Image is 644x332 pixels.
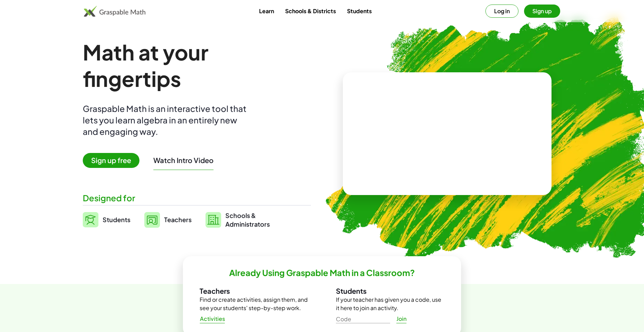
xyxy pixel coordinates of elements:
[83,212,98,227] img: svg%3e
[200,315,225,323] span: Activities
[336,286,444,295] h3: Students
[83,153,139,168] span: Sign up free
[395,108,499,160] video: What is this? This is dynamic math notation. Dynamic math notation plays a central role in how Gr...
[83,39,304,92] h1: Math at your fingertips
[194,313,231,325] a: Activities
[83,192,311,204] div: Designed for
[253,5,280,17] a: Learn
[485,5,518,18] button: Log in
[83,211,130,228] a: Students
[206,211,270,228] a: Schools &Administrators
[396,315,406,323] span: Join
[336,295,444,312] p: If your teacher has given you a code, use it here to join an activity.
[341,5,377,17] a: Students
[229,267,415,278] h2: Already Using Graspable Math in a Classroom?
[153,156,214,165] button: Watch Intro Video
[144,211,192,228] a: Teachers
[390,313,412,325] a: Join
[200,295,308,312] p: Find or create activities, assign them, and see your students' step-by-step work.
[280,5,341,17] a: Schools & Districts
[144,212,160,228] img: svg%3e
[200,286,308,295] h3: Teachers
[206,212,221,228] img: svg%3e
[524,5,560,18] button: Sign up
[103,216,130,224] span: Students
[83,103,250,137] div: Graspable Math is an interactive tool that lets you learn algebra in an entirely new and engaging...
[225,211,270,228] span: Schools & Administrators
[164,216,192,224] span: Teachers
